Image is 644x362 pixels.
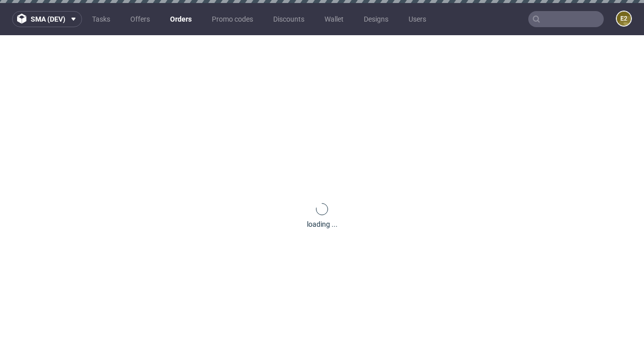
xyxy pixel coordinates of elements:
a: Promo codes [206,11,259,27]
a: Tasks [86,11,116,27]
button: sma (dev) [12,11,82,27]
div: loading ... [307,219,338,229]
a: Users [403,11,432,27]
a: Offers [124,11,156,27]
span: sma (dev) [31,16,65,23]
a: Discounts [267,11,310,27]
a: Orders [164,11,198,27]
a: Designs [358,11,394,27]
a: Wallet [318,11,350,27]
figcaption: e2 [617,12,631,26]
